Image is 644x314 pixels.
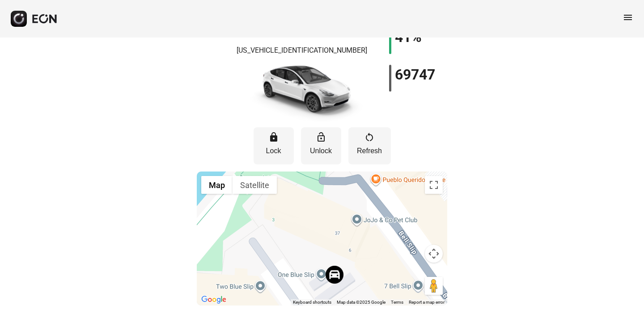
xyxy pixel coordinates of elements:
[425,277,443,295] button: Drag Pegman onto the map to open Street View
[254,127,294,164] button: Lock
[273,27,330,38] h1: C402749
[395,32,422,42] h1: 41%
[391,300,403,305] a: Terms (opens in new tab)
[425,176,443,194] button: Toggle fullscreen view
[348,127,391,164] button: Refresh
[199,294,229,306] a: Open this area in Google Maps (opens a new window)
[237,45,367,56] p: [US_VEHICLE_IDENTIFICATION_NUMBER]
[316,132,326,142] span: lock_open
[258,146,289,156] p: Lock
[353,146,386,156] p: Refresh
[425,245,443,263] button: Map camera controls
[201,176,233,194] button: Show street map
[305,146,337,156] p: Unlock
[268,132,279,142] span: lock
[239,59,364,122] img: car
[199,294,229,306] img: Google
[395,69,435,80] h1: 69747
[409,300,445,305] a: Report a map error
[293,299,331,306] button: Keyboard shortcuts
[337,300,386,305] span: Map data ©2025 Google
[301,127,341,164] button: Unlock
[233,176,277,194] button: Show satellite imagery
[623,12,633,23] span: menu
[364,132,375,142] span: restart_alt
